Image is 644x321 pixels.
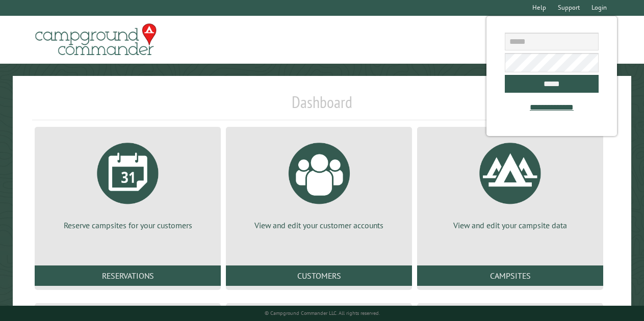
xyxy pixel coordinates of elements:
a: Reserve campsites for your customers [47,135,209,231]
a: View and edit your customer accounts [238,135,400,231]
small: © Campground Commander LLC. All rights reserved. [265,310,380,316]
p: Reserve campsites for your customers [47,220,209,231]
a: View and edit your campsite data [429,135,591,231]
a: Reservations [35,265,221,286]
p: View and edit your customer accounts [238,220,400,231]
h1: Dashboard [32,92,612,120]
a: Customers [226,265,412,286]
a: Campsites [417,265,603,286]
img: Campground Commander [32,20,160,60]
p: View and edit your campsite data [429,220,591,231]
